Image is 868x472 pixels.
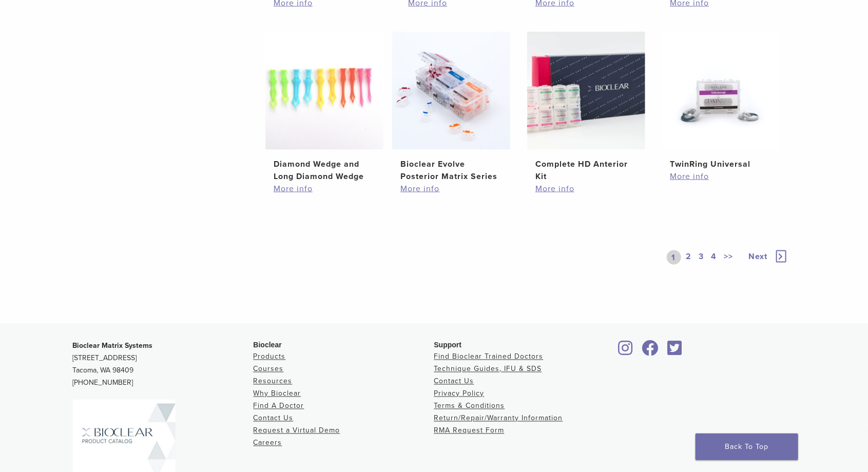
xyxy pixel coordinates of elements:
a: Technique Guides, IFU & SDS [434,365,542,373]
a: Privacy Policy [434,389,485,398]
a: >> [722,250,736,265]
a: Bioclear [615,347,636,357]
img: TwinRing Universal [662,32,780,150]
a: 1 [667,250,681,265]
a: Back To Top [696,434,798,460]
a: Courses [254,365,284,373]
a: More info [670,170,771,183]
a: Request a Virtual Demo [254,426,340,435]
a: Contact Us [434,377,474,386]
a: Find A Doctor [254,402,304,410]
a: Complete HD Anterior KitComplete HD Anterior Kit [527,32,646,183]
img: Diamond Wedge and Long Diamond Wedge [265,32,383,150]
a: Find Bioclear Trained Doctors [434,352,544,361]
span: Support [434,341,462,349]
a: TwinRing UniversalTwinRing Universal [661,32,781,170]
img: Bioclear Evolve Posterior Matrix Series [392,32,510,150]
a: Bioclear [664,347,686,357]
a: Careers [254,439,282,447]
h2: Bioclear Evolve Posterior Matrix Series [400,158,502,183]
a: More info [535,183,637,195]
a: Why Bioclear [254,389,301,398]
a: More info [274,183,375,195]
h2: Complete HD Anterior Kit [535,158,637,183]
h2: Diamond Wedge and Long Diamond Wedge [274,158,375,183]
a: Return/Repair/Warranty Information [434,414,563,423]
img: Complete HD Anterior Kit [527,32,645,150]
span: Bioclear [254,341,282,349]
span: Next [749,251,768,262]
a: 4 [709,250,719,265]
a: 3 [697,250,706,265]
a: Diamond Wedge and Long Diamond WedgeDiamond Wedge and Long Diamond Wedge [265,32,384,183]
a: Bioclear [639,347,662,357]
a: Products [254,352,286,361]
p: [STREET_ADDRESS] Tacoma, WA 98409 [PHONE_NUMBER] [73,340,254,389]
a: 2 [684,250,694,265]
a: RMA Request Form [434,426,505,435]
a: More info [400,183,502,195]
a: Contact Us [254,414,294,423]
a: Resources [254,377,293,386]
a: Terms & Conditions [434,402,505,410]
h2: TwinRing Universal [670,158,771,170]
strong: Bioclear Matrix Systems [73,342,153,350]
a: Bioclear Evolve Posterior Matrix SeriesBioclear Evolve Posterior Matrix Series [392,32,511,183]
